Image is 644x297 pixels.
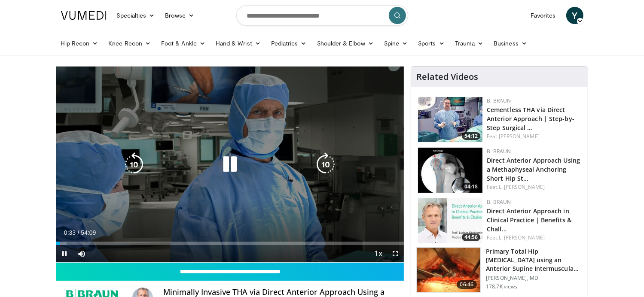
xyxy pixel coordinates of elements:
p: [PERSON_NAME], MD [486,275,583,282]
a: Direct Anterior Approach in Clinical Practice | Benefits & Chall… [487,207,571,233]
a: Favorites [525,7,561,24]
button: Fullscreen [387,245,404,262]
a: Browse [160,7,199,24]
a: 54:12 [418,97,482,142]
a: Hand & Wrist [211,35,266,52]
a: Pediatrics [266,35,312,52]
a: Knee Recon [103,35,156,52]
img: 28c247bd-c9f9-4aad-a531-99b9d6785b37.jpg.150x105_q85_crop-smart_upscale.jpg [418,97,482,142]
button: Mute [73,245,91,262]
span: 0:33 [64,229,76,236]
video-js: Video Player [56,67,404,263]
a: Business [488,35,532,52]
a: Y [566,7,583,24]
a: B. Braun [487,97,511,104]
a: Spine [379,35,413,52]
a: Specialties [112,7,160,24]
a: 44:56 [418,198,482,243]
a: Direct Anterior Approach Using a Methaphyseal Anchoring Short Hip St… [487,156,580,182]
img: VuMedi Logo [61,11,107,20]
a: L. [PERSON_NAME] [499,183,545,191]
span: 44:56 [462,233,480,241]
a: Trauma [450,35,489,52]
button: Pause [56,245,73,262]
div: Feat. [487,183,581,191]
img: 9024c6fc-15de-4666-bac4-64aedbf1db06.150x105_q85_crop-smart_upscale.jpg [418,198,482,243]
a: Cementless THA via Direct Anterior Approach | Step-by-Step Surgical … [487,106,574,132]
h3: Primary Total Hip [MEDICAL_DATA] using an Anterior Supine Intermuscula… [486,247,583,273]
h4: Related Videos [416,72,478,82]
span: 54:09 [81,229,96,236]
div: Feat. [487,234,581,242]
button: Playback Rate [369,245,387,262]
span: / [78,229,79,236]
img: 3fc8b214-014c-4b22-969b-9447e31bc168.jpg.150x105_q85_crop-smart_upscale.jpg [418,148,482,193]
a: 06:46 Primary Total Hip [MEDICAL_DATA] using an Anterior Supine Intermuscula… [PERSON_NAME], MD 1... [416,247,583,293]
a: Shoulder & Elbow [312,35,379,52]
span: 06:46 [457,280,477,289]
a: L. [PERSON_NAME] [499,234,545,241]
a: Foot & Ankle [156,35,211,52]
a: Hip Recon [56,35,104,52]
span: 54:12 [462,132,480,140]
span: 04:18 [462,183,480,191]
a: B. Braun [487,198,511,206]
a: 04:18 [418,148,482,193]
div: Progress Bar [56,242,404,245]
div: Feat. [487,133,581,140]
input: Search topics, interventions [236,5,408,26]
img: 263423_3.png.150x105_q85_crop-smart_upscale.jpg [417,248,480,292]
a: B. Braun [487,148,511,155]
a: Sports [413,35,450,52]
p: 178.7K views [486,283,517,290]
a: [PERSON_NAME] [499,133,540,140]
